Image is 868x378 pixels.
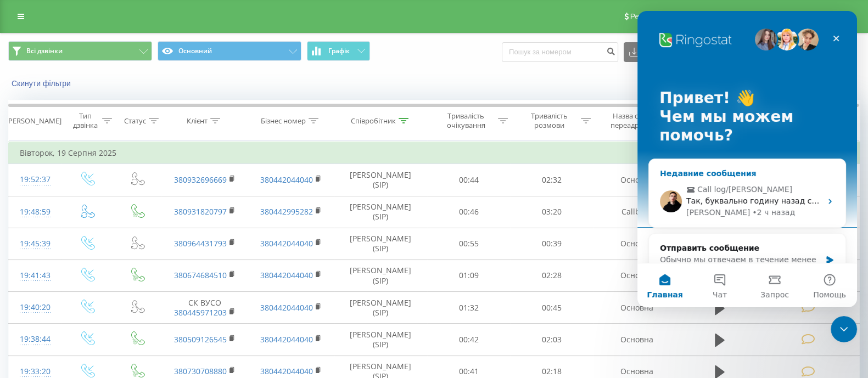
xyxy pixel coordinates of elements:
td: 01:32 [427,292,510,324]
div: 19:45:39 [20,233,51,255]
a: 380442044040 [260,270,313,280]
div: Співробітник [351,116,396,126]
button: Помощь [165,252,220,296]
td: 00:42 [427,324,510,356]
a: 380442044040 [260,238,313,249]
iframe: Intercom live chat [637,11,857,307]
td: Основна [593,292,680,324]
span: Реферальна програма [630,12,711,21]
div: Обычно мы отвечаем в течение менее минуты [23,243,183,266]
td: [PERSON_NAME] (SIP) [334,228,427,259]
div: Тривалість розмови [520,111,578,130]
div: Статус [124,116,146,126]
a: 380730708880 [174,366,227,376]
td: 00:44 [427,164,510,196]
button: Чат [55,252,110,296]
td: [PERSON_NAME] (SIP) [334,324,427,356]
td: 00:55 [427,228,510,259]
a: 380674684510 [174,270,227,280]
div: Назва схеми переадресації [604,111,663,130]
a: 380442044040 [260,302,313,313]
div: 19:52:37 [20,169,51,190]
span: Запрос [123,280,152,287]
iframe: Intercom live chat [831,316,857,342]
button: Запрос [110,252,165,296]
div: 19:48:59 [20,201,51,223]
td: Основна [593,324,680,356]
a: 380964431793 [174,238,227,249]
a: 380442995282 [260,206,313,217]
td: Callback [593,196,680,228]
td: 00:46 [427,196,510,228]
span: Главная [9,280,46,287]
span: Помощь [176,280,209,287]
td: 00:39 [510,228,593,259]
div: 19:40:20 [20,297,51,318]
td: 01:09 [427,259,510,291]
td: Основна [593,228,680,259]
div: Отправить сообщение [23,232,183,243]
td: 03:20 [510,196,593,228]
a: 380445971203 [174,307,227,318]
span: Всі дзвінки [26,47,63,55]
button: Основний [158,41,301,61]
td: 00:45 [510,292,593,324]
div: Тривалість очікування [437,111,495,130]
input: Пошук за номером [502,42,618,62]
div: Бізнес номер [261,116,306,126]
div: Закрыть [189,18,209,37]
td: 02:28 [510,259,593,291]
td: Вівторок, 19 Серпня 2025 [9,142,860,164]
div: • 2 ч назад [115,196,158,207]
a: 380931820797 [174,206,227,217]
a: 380932696669 [174,174,227,185]
a: 380442044040 [260,174,313,185]
td: 02:03 [510,324,593,356]
div: Тип дзвінка [71,111,99,130]
a: 380442044040 [260,334,313,345]
button: Всі дзвінки [8,41,152,61]
span: Графік [328,47,350,55]
div: [PERSON_NAME] [6,116,61,126]
button: Скинути фільтри [8,78,76,88]
div: Отправить сообщениеОбычно мы отвечаем в течение менее минуты [11,222,209,275]
span: Так, буквально годину назад спостерігався збій в роботі особистого кабінету - на разі все працює. [49,185,452,194]
button: Експорт [624,42,683,62]
button: Графік [307,41,370,61]
a: 380509126545 [174,334,227,345]
td: [PERSON_NAME] (SIP) [334,292,427,324]
div: 19:41:43 [20,265,51,286]
a: 380442044040 [260,366,313,376]
td: [PERSON_NAME] (SIP) [334,196,427,228]
td: [PERSON_NAME] (SIP) [334,259,427,291]
div: 19:38:44 [20,329,51,350]
td: Основна [593,164,680,196]
td: СК ВУСО [161,292,248,324]
td: [PERSON_NAME] (SIP) [334,164,427,196]
div: Клієнт [187,116,208,126]
td: 02:32 [510,164,593,196]
span: Чат [75,280,89,287]
div: [PERSON_NAME] [49,196,113,207]
td: Основна [593,259,680,291]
